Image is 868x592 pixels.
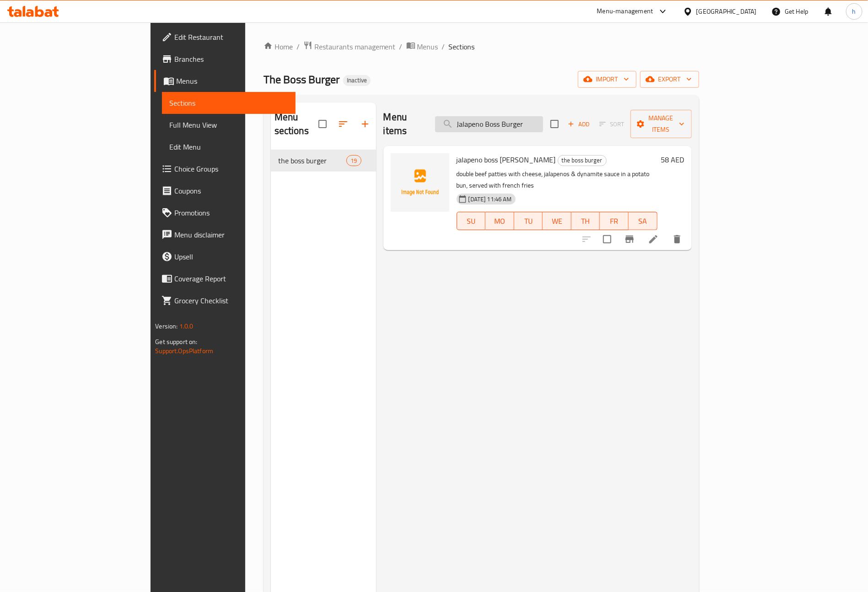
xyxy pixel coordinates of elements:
span: TU [518,215,539,228]
button: export [640,71,699,88]
button: import [578,71,636,88]
a: Restaurants management [303,41,396,53]
span: Sections [449,41,475,52]
span: the boss burger [278,155,347,166]
span: Menus [417,41,438,52]
div: [GEOGRAPHIC_DATA] [696,6,757,16]
span: Edit Restaurant [174,32,288,43]
a: Coverage Report [154,268,296,290]
span: Select section [545,114,564,134]
li: / [297,41,300,52]
span: [DATE] 11:46 AM [465,195,516,204]
span: SA [632,215,654,228]
span: Inactive [343,76,371,84]
span: The Boss Burger [264,69,340,90]
a: Grocery Checklist [154,290,296,312]
button: Branch-specific-item [619,228,641,250]
button: TH [571,212,600,230]
div: Menu-management [597,6,653,17]
span: Manage items [638,113,685,135]
span: Select all sections [313,114,332,134]
span: jalapeno boss [PERSON_NAME] [457,153,556,167]
span: Full Menu View [169,119,288,130]
div: the boss burger [558,155,607,166]
span: import [585,74,629,85]
span: h [852,6,856,16]
span: Menus [176,75,288,86]
img: jalapeno boss burger [391,153,449,212]
p: double beef patties with cheese, jalapenos & dynamite sauce in a potato bun, served with french f... [457,168,658,191]
span: Select to update [598,230,617,249]
span: export [647,74,692,85]
span: Menu disclaimer [174,229,288,240]
a: Promotions [154,202,296,224]
span: SU [461,215,482,228]
h2: Menu sections [275,110,318,138]
a: Menus [406,41,438,53]
a: Edit menu item [648,234,659,245]
span: Version: [155,320,178,332]
button: SU [457,212,485,230]
button: FR [600,212,629,230]
button: delete [666,228,688,250]
span: Sort sections [332,113,354,135]
a: Coupons [154,180,296,202]
span: Coupons [174,185,288,196]
a: Menus [154,70,296,92]
button: TU [514,212,543,230]
nav: Menu sections [271,146,376,175]
a: Full Menu View [162,114,296,136]
span: Promotions [174,207,288,218]
span: Grocery Checklist [174,295,288,306]
a: Sections [162,92,296,114]
button: Add [564,117,593,131]
span: Sections [169,97,288,108]
button: MO [485,212,514,230]
h6: 58 AED [661,153,685,166]
span: Coverage Report [174,273,288,284]
a: Choice Groups [154,158,296,180]
a: Branches [154,48,296,70]
span: TH [575,215,597,228]
li: / [399,41,403,52]
button: SA [629,212,658,230]
button: Add section [354,113,376,135]
span: Get support on: [155,336,197,348]
span: the boss burger [558,155,606,166]
span: 19 [347,156,361,165]
span: Upsell [174,251,288,262]
a: Support.OpsPlatform [155,345,213,357]
a: Menu disclaimer [154,224,296,246]
a: Upsell [154,246,296,268]
a: Edit Restaurant [154,26,296,48]
span: Restaurants management [314,41,396,52]
a: Edit Menu [162,136,296,158]
li: / [442,41,445,52]
span: MO [489,215,511,228]
div: Inactive [343,75,371,86]
div: the boss burger19 [271,150,376,172]
span: Edit Menu [169,141,288,152]
nav: breadcrumb [264,41,699,53]
h2: Menu items [383,110,424,138]
span: WE [546,215,568,228]
button: WE [543,212,571,230]
span: FR [604,215,625,228]
span: Choice Groups [174,163,288,174]
button: Manage items [631,110,692,138]
span: Add [566,119,591,129]
span: Select section first [593,117,631,131]
span: 1.0.0 [179,320,194,332]
input: search [435,116,543,132]
span: Branches [174,54,288,65]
